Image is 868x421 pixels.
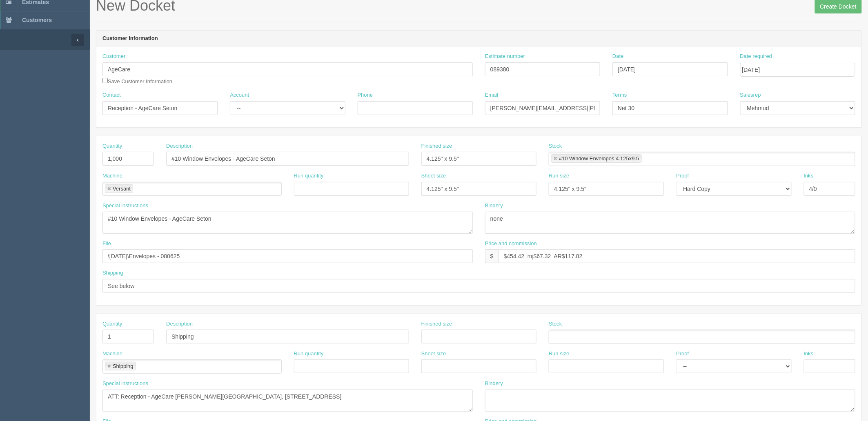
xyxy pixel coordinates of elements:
label: Inks [804,172,814,180]
textarea: #10 Window Envelopes - AgeCare Seton [102,212,473,234]
label: Phone [358,91,373,99]
label: Description [166,142,193,150]
label: Estimate number [485,53,525,60]
div: Save Customer Information [102,53,473,85]
label: Bindery [485,380,503,388]
label: Special instructions [102,380,148,388]
label: Run size [549,172,570,180]
label: Email [485,91,499,99]
header: Customer Information [96,31,861,47]
label: Account [230,91,249,99]
input: Enter customer name [102,62,473,76]
label: Machine [102,172,122,180]
textarea: none [485,212,855,234]
label: Run quantity [294,172,324,180]
label: Finished size [421,320,452,328]
label: Special instructions [102,202,148,210]
textarea: ATT: Reception - AgeCare Seton, [STREET_ADDRESS] [102,390,473,412]
label: Proof [676,172,689,180]
label: Finished size [421,142,452,150]
label: Shipping [102,269,123,277]
div: Shipping [113,363,134,369]
label: Sheet size [421,350,446,358]
label: Terms [612,91,627,99]
label: Quantity [102,142,122,150]
div: $ [485,249,499,263]
label: Quantity [102,320,122,328]
label: Date required [740,53,772,60]
label: Price and commission [485,240,537,248]
label: Date [612,53,623,60]
label: Stock [549,142,562,150]
label: Inks [804,350,814,358]
label: Machine [102,350,122,358]
label: Contact [102,91,121,99]
div: #10 Window Envelopes 4.125x9.5 [559,156,639,161]
label: Run quantity [294,350,324,358]
label: File [102,240,111,248]
label: Salesrep [740,91,761,99]
div: Versant [113,186,131,191]
label: Bindery [485,202,503,210]
label: Customer [102,53,125,60]
label: Proof [676,350,689,358]
label: Stock [549,320,562,328]
label: Description [166,320,193,328]
span: Customers [22,17,52,23]
label: Sheet size [421,172,446,180]
label: Run size [549,350,570,358]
